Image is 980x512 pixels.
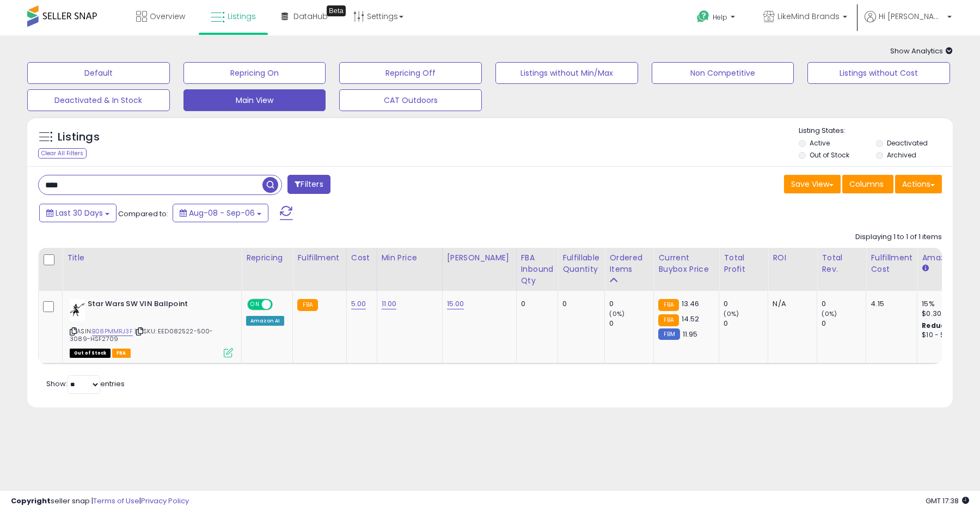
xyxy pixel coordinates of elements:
[810,138,830,148] label: Active
[521,252,554,287] div: FBA inbound Qty
[271,300,289,309] span: OFF
[683,329,698,339] span: 11.95
[38,148,87,159] div: Clear All Filters
[609,309,624,318] small: (0%)
[724,252,763,275] div: Total Profit
[887,150,916,160] label: Archived
[724,309,739,318] small: (0%)
[658,252,714,275] div: Current Buybox Price
[70,299,233,356] div: ASIN:
[609,299,653,309] div: 0
[27,62,170,84] button: Default
[297,299,317,311] small: FBA
[27,89,170,111] button: Deactivated & In Stock
[351,252,372,264] div: Cost
[46,379,125,389] span: Show: entries
[855,232,942,242] div: Displaying 1 to 1 of 1 items
[849,179,884,190] span: Columns
[56,208,103,218] span: Last 30 Days
[777,11,840,22] span: LikeMind Brands
[724,319,768,328] div: 0
[784,175,841,193] button: Save View
[822,319,866,328] div: 0
[327,5,346,16] div: Tooltip anchor
[865,11,952,35] a: Hi [PERSON_NAME]
[609,252,649,275] div: Ordered Items
[871,299,909,309] div: 4.15
[67,252,237,264] div: Title
[822,252,861,275] div: Total Rev.
[447,298,464,309] a: 15.00
[562,299,596,309] div: 0
[173,204,268,222] button: Aug-08 - Sep-06
[183,89,326,111] button: Main View
[382,252,438,264] div: Min Price
[773,252,812,264] div: ROI
[922,264,928,273] small: Amazon Fees.
[724,299,768,309] div: 0
[339,62,482,84] button: Repricing Off
[58,130,100,145] h5: Listings
[183,62,326,84] button: Repricing On
[287,175,330,194] button: Filters
[339,89,482,111] button: CAT Outdoors
[248,300,262,309] span: ON
[70,299,85,321] img: 31cVdikBHtL._SL40_.jpg
[246,316,284,326] div: Amazon AI
[822,309,837,318] small: (0%)
[895,175,942,193] button: Actions
[890,46,953,56] span: Show Analytics
[92,327,133,336] a: B08PMMRJ3F
[447,252,512,264] div: [PERSON_NAME]
[682,298,700,309] span: 13.46
[39,204,117,222] button: Last 30 Days
[246,252,288,264] div: Repricing
[807,62,950,84] button: Listings without Cost
[297,252,341,264] div: Fulfillment
[713,13,727,22] span: Help
[293,11,328,22] span: DataHub
[189,208,255,218] span: Aug-08 - Sep-06
[822,299,866,309] div: 0
[658,314,678,326] small: FBA
[88,299,220,312] b: Star Wars SW VIN Ballpoint
[562,252,600,275] div: Fulfillable Quantity
[879,11,944,22] span: Hi [PERSON_NAME]
[658,299,678,311] small: FBA
[112,349,131,358] span: FBA
[150,11,185,22] span: Overview
[842,175,893,193] button: Columns
[382,298,397,309] a: 11.00
[871,252,912,275] div: Fulfillment Cost
[696,10,710,23] i: Get Help
[118,209,168,219] span: Compared to:
[495,62,638,84] button: Listings without Min/Max
[773,299,808,309] div: N/A
[70,349,111,358] span: All listings that are currently out of stock and unavailable for purchase on Amazon
[521,299,550,309] div: 0
[228,11,256,22] span: Listings
[658,328,679,340] small: FBM
[70,327,213,343] span: | SKU: EED082522-500-3089-HSF2709
[351,298,366,309] a: 5.00
[652,62,794,84] button: Non Competitive
[609,319,653,328] div: 0
[688,2,746,35] a: Help
[682,314,700,324] span: 14.52
[810,150,849,160] label: Out of Stock
[799,126,952,136] p: Listing States:
[887,138,928,148] label: Deactivated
